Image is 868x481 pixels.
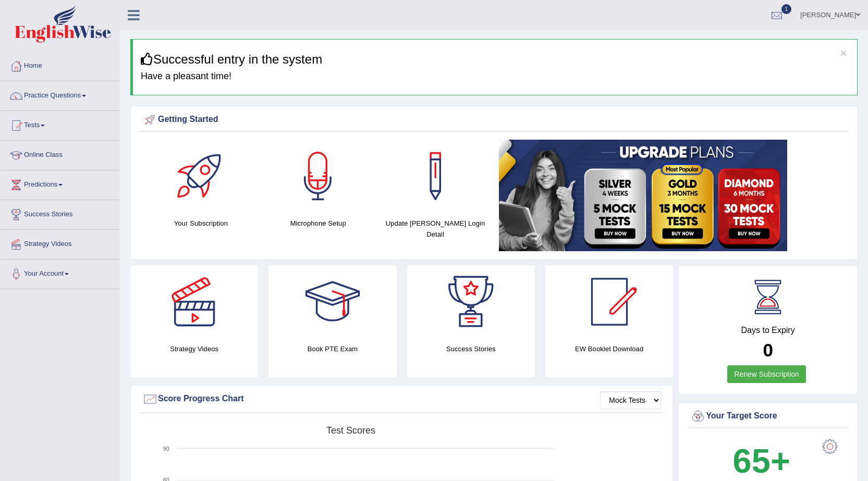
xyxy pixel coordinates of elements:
a: Practice Questions [1,81,119,107]
b: 65+ [733,442,790,480]
a: Strategy Videos [1,230,119,256]
h4: Microphone Setup [265,218,372,229]
div: Score Progress Chart [142,391,661,407]
a: Predictions [1,170,119,196]
h4: Your Subscription [148,218,254,229]
h4: Strategy Videos [130,343,258,354]
div: Your Target Score [690,409,846,424]
h3: Successful entry in the system [141,53,849,66]
a: Renew Subscription [727,365,806,383]
h4: Book PTE Exam [268,343,396,354]
text: 90 [163,446,169,452]
h4: Update [PERSON_NAME] Login Detail [382,218,489,240]
a: Your Account [1,260,119,286]
div: Getting Started [142,112,846,128]
button: × [840,47,847,58]
b: 0 [763,340,773,360]
a: Home [1,52,119,78]
img: small5.jpg [499,140,787,251]
span: 1 [781,4,792,14]
a: Success Stories [1,200,119,226]
a: Tests [1,111,119,137]
h4: Success Stories [407,343,535,354]
h4: Days to Expiry [690,326,846,335]
h4: EW Booklet Download [545,343,673,354]
tspan: Test scores [326,425,375,436]
h4: Have a pleasant time! [141,71,849,82]
a: Online Class [1,141,119,167]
